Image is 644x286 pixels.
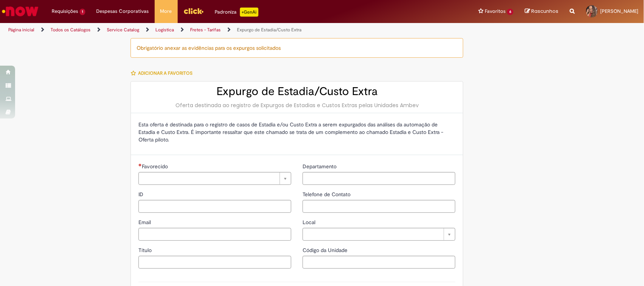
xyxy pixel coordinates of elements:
div: Padroniza [215,8,258,17]
a: Fretes - Tarifas [190,27,221,33]
span: Despesas Corporativas [97,8,149,15]
input: Código da Unidade [303,256,455,269]
span: Necessários - Favorecido [142,163,169,170]
span: Código da Unidade [303,247,349,254]
span: Rascunhos [531,8,558,15]
span: 6 [507,9,513,15]
button: Adicionar a Favoritos [131,65,197,81]
a: Logistica [155,27,174,33]
a: Rascunhos [525,8,558,15]
span: Adicionar a Favoritos [138,70,192,76]
span: 1 [80,9,85,15]
p: +GenAi [240,8,258,17]
a: Limpar campo Favorecido [138,172,291,185]
p: Esta oferta é destinada para o registro de casos de Estadia e/ou Custo Extra a serem expurgados d... [138,121,455,143]
img: ServiceNow [1,4,40,19]
span: More [160,8,172,15]
span: Departamento [303,163,338,170]
a: Página inicial [8,27,34,33]
span: Local [303,219,317,226]
input: Departamento [303,172,455,185]
h2: Expurgo de Estadia/Custo Extra [138,85,455,98]
a: Todos os Catálogos [51,27,91,33]
a: Service Catalog [107,27,139,33]
span: Requisições [52,8,78,15]
input: Título [138,256,291,269]
span: Telefone de Contato [303,191,352,198]
span: Título [138,247,153,254]
span: Favoritos [485,8,506,15]
a: Expurgo de Estadia/Custo Extra [237,27,301,33]
span: Email [138,219,152,226]
a: Limpar campo Local [303,228,455,241]
input: Telefone de Contato [303,200,455,213]
span: [PERSON_NAME] [600,8,638,14]
img: click_logo_yellow_360x200.png [183,5,204,17]
ul: Trilhas de página [6,23,424,37]
span: Necessários [138,163,142,166]
input: Email [138,228,291,241]
div: Obrigatório anexar as evidências para os expurgos solicitados [131,38,463,58]
input: ID [138,200,291,213]
span: ID [138,191,145,198]
div: Oferta destinada ao registro de Expurgos de Estadias e Custos Extras pelas Unidades Ambev [138,101,455,109]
